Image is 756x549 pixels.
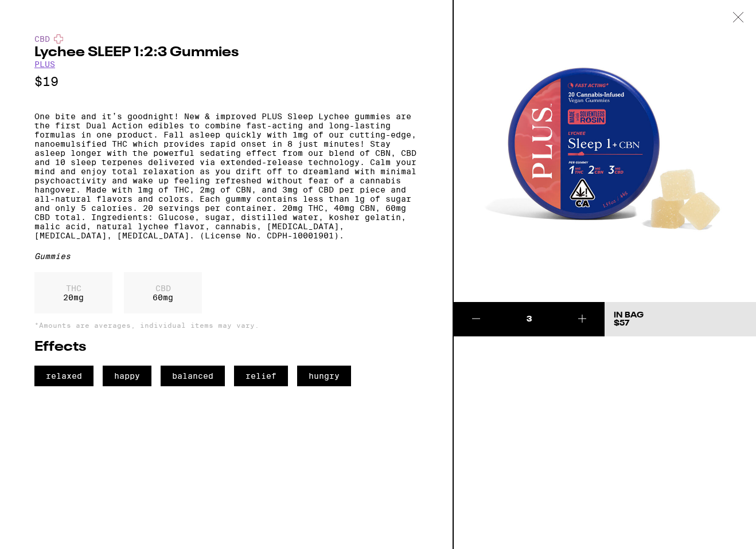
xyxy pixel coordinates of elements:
a: PLUS [34,60,55,69]
img: cbdColor.svg [54,34,63,44]
p: THC [63,284,84,293]
div: CBD [34,34,418,44]
span: relaxed [34,366,93,386]
div: 20 mg [34,272,112,313]
span: balanced [161,366,225,386]
div: 3 [499,313,559,325]
h2: Effects [34,340,418,354]
p: One bite and it’s goodnight! New & improved PLUS Sleep Lychee gummies are the first Dual Action e... [34,112,418,240]
button: In Bag$57 [605,302,756,336]
h2: Lychee SLEEP 1:2:3 Gummies [34,46,418,60]
span: $57 [614,319,630,327]
div: 60 mg [124,272,202,313]
p: CBD [153,284,173,293]
span: hungry [297,366,351,386]
span: happy [103,366,151,386]
p: *Amounts are averages, individual items may vary. [34,321,418,329]
span: relief [234,366,288,386]
p: $19 [34,74,418,89]
div: Gummies [34,252,418,261]
div: In Bag [614,311,644,319]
